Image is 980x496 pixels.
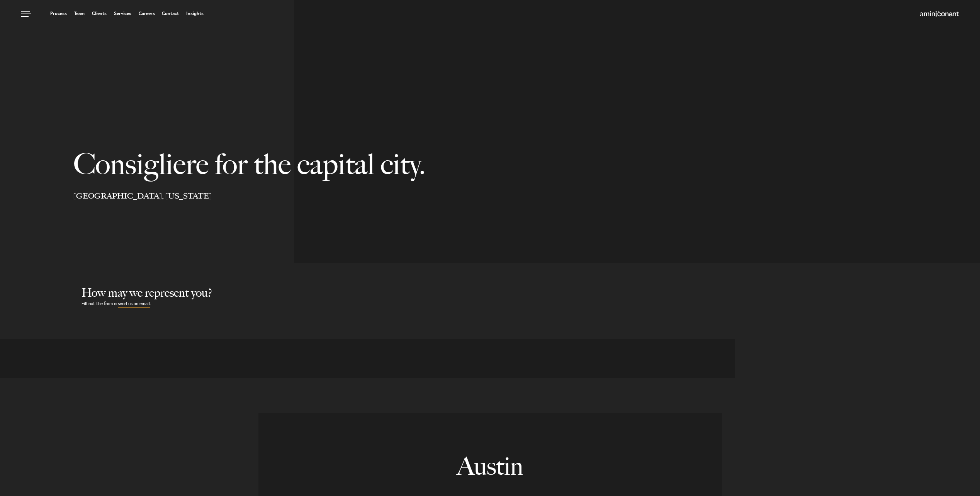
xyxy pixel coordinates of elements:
p: Fill out the form or . [82,300,980,308]
img: Amini & Conant [920,11,959,17]
h2: How may we represent you? [82,286,980,300]
a: Insights [186,11,204,16]
a: Process [50,11,67,16]
a: Services [114,11,131,16]
a: Clients [92,11,107,16]
a: Home [920,11,959,17]
a: send us an email [118,300,150,308]
a: Team [74,11,85,16]
a: Contact [162,11,179,16]
a: Careers [139,11,155,16]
